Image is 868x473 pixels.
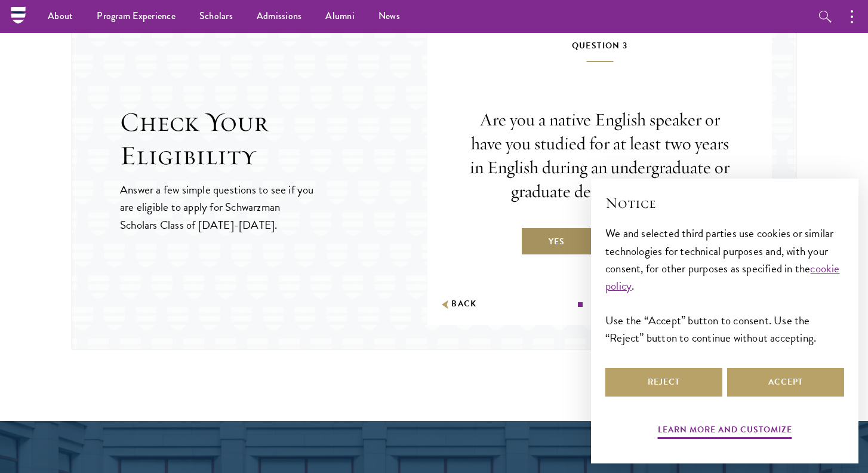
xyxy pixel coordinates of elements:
[120,181,315,233] p: Answer a few simple questions to see if you are eligible to apply for Schwarzman Scholars Class o...
[727,368,844,397] button: Accept
[521,227,592,256] label: Yes
[463,108,736,204] p: Are you a native English speaker or have you studied for at least two years in English during an ...
[120,106,427,173] h2: Check Your Eligibility
[463,38,736,62] h5: Question 3
[605,368,722,397] button: Reject
[605,260,840,294] a: cookie policy
[605,193,844,213] h2: Notice
[439,298,477,311] button: Back
[605,225,844,346] div: We and selected third parties use cookies or similar technologies for technical purposes and, wit...
[658,422,792,441] button: Learn more and customize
